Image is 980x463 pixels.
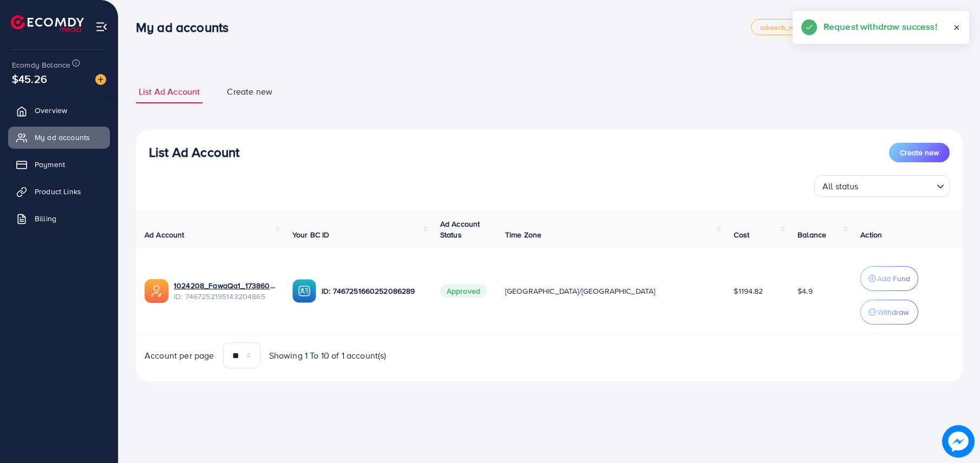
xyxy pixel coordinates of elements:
span: Create new [227,85,272,98]
span: Time Zone [505,229,541,240]
span: My ad accounts [35,132,90,143]
span: Ad Account [145,229,185,240]
h5: Request withdraw success! [824,19,937,34]
img: logo [11,15,84,32]
button: Withdraw [860,300,918,325]
div: <span class='underline'>1024208_FawaQa1_1738605147168</span></br>7467252195143204865 [174,280,275,302]
img: image [942,425,975,458]
span: Showing 1 To 10 of 1 account(s) [269,349,387,362]
span: Balance [798,229,826,240]
input: Search for option [862,176,932,194]
span: Create new [900,147,939,158]
p: Withdraw [877,306,909,319]
p: Add Fund [877,272,910,285]
p: ID: 7467251660252086289 [322,285,423,297]
span: $45.26 [12,71,47,87]
span: $4.9 [798,286,813,296]
button: Create new [889,143,950,162]
button: Add Fund [860,266,918,291]
span: Billing [35,213,56,224]
span: Account per page [145,349,214,362]
span: Overview [35,105,67,116]
span: adreach_new_package [760,24,833,31]
h3: My ad accounts [136,19,237,35]
span: Ad Account Status [440,219,480,240]
a: My ad accounts [8,127,110,148]
span: Cost [734,229,749,240]
a: Product Links [8,181,110,202]
img: ic-ads-acc.e4c84228.svg [145,279,168,303]
span: $1194.82 [734,286,763,296]
span: List Ad Account [139,85,200,98]
span: [GEOGRAPHIC_DATA]/[GEOGRAPHIC_DATA] [505,286,656,296]
span: Payment [35,159,65,170]
a: 1024208_FawaQa1_1738605147168 [174,280,275,291]
a: adreach_new_package [751,19,842,35]
a: Billing [8,208,110,229]
a: Overview [8,100,110,121]
img: image [95,74,106,85]
span: Your BC ID [292,229,330,240]
span: Action [860,229,882,240]
div: Search for option [814,175,950,197]
span: Product Links [35,186,81,197]
img: ic-ba-acc.ded83a64.svg [292,279,316,303]
span: Ecomdy Balance [12,59,70,70]
span: ID: 7467252195143204865 [174,291,275,302]
img: menu [95,21,108,33]
a: Payment [8,154,110,175]
span: All status [820,178,861,194]
h3: List Ad Account [149,144,239,160]
span: Approved [440,284,487,298]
